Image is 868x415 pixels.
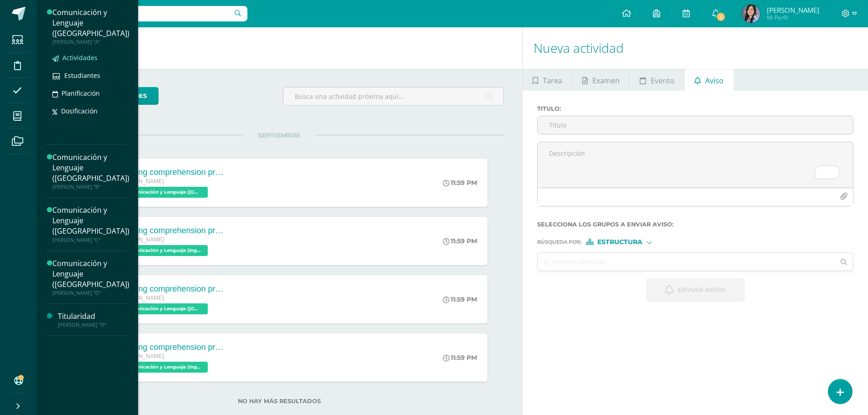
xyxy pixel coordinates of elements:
div: [PERSON_NAME] "B" [52,184,129,190]
span: Tarea [543,70,562,92]
button: Enviar aviso [646,278,745,302]
input: Ej. Primero primaria [538,253,835,271]
div: 11:59 PM [443,237,477,245]
span: [PERSON_NAME] [767,5,819,15]
span: Enviar aviso [678,279,726,301]
span: Actividades [62,53,98,62]
input: Busca una actividad próxima aquí... [283,87,503,105]
input: Titulo [538,116,853,134]
span: Comunicación y Lenguaje (Inglés) 'A' [117,245,208,256]
div: Reading comprehension practice [117,168,226,177]
div: Comunicación y Lenguaje ([GEOGRAPHIC_DATA]) [52,205,129,236]
div: [PERSON_NAME] "A" [52,39,129,45]
div: Comunicación y Lenguaje ([GEOGRAPHIC_DATA]) [52,258,129,290]
a: Planificación [52,88,129,98]
a: Evento [630,69,684,91]
a: Tarea [523,69,572,91]
span: [PERSON_NAME] [117,236,164,243]
span: Comunicación y Lenguaje (Inglés) 'D' [117,362,208,373]
span: Aviso [705,70,724,92]
span: Comunicación y Lenguaje (Inglés) 'B' [117,187,208,198]
a: Titularidad[PERSON_NAME] "D" [58,311,127,328]
span: 1 [716,12,726,22]
div: [PERSON_NAME] "D" [52,290,129,296]
span: Estudiantes [64,71,100,80]
div: [PERSON_NAME] "D" [58,322,127,328]
div: [object Object] [586,239,654,245]
div: Reading comprehension practice [117,284,226,294]
div: 11:59 PM [443,354,477,362]
div: Comunicación y Lenguaje ([GEOGRAPHIC_DATA]) [52,7,129,39]
span: Mi Perfil [767,14,819,21]
a: Examen [572,69,629,91]
label: Titulo : [537,105,853,112]
img: 055d0232309eceac77de527047121526.png [742,5,760,23]
a: Comunicación y Lenguaje ([GEOGRAPHIC_DATA])[PERSON_NAME] "B" [52,152,129,190]
span: Comunicación y Lenguaje (Inglés) 'C' [117,303,208,314]
a: Estudiantes [52,70,129,81]
span: Estructura [597,240,642,245]
a: Dosificación [52,106,129,116]
a: Comunicación y Lenguaje ([GEOGRAPHIC_DATA])[PERSON_NAME] "A" [52,7,129,45]
div: [PERSON_NAME] "C" [52,237,129,243]
span: Dosificación [61,107,98,115]
label: Selecciona los grupos a enviar aviso : [537,221,853,228]
label: No hay más resultados [55,398,504,405]
a: Aviso [684,69,733,91]
a: Comunicación y Lenguaje ([GEOGRAPHIC_DATA])[PERSON_NAME] "C" [52,205,129,243]
h1: Nueva actividad [534,27,857,69]
div: Comunicación y Lenguaje ([GEOGRAPHIC_DATA]) [52,152,129,184]
span: [PERSON_NAME] [117,295,164,301]
span: Búsqueda por : [537,240,581,245]
h1: Actividades [47,27,511,69]
span: Examen [592,70,620,92]
span: Evento [651,70,674,92]
div: Reading comprehension practice [117,343,226,352]
span: [PERSON_NAME] [117,353,164,359]
span: Planificación [62,89,100,97]
div: Reading comprehension practice [117,226,226,236]
div: 11:59 PM [443,295,477,303]
div: 11:59 PM [443,179,477,187]
div: Titularidad [58,311,127,322]
span: [PERSON_NAME] [117,178,164,184]
textarea: To enrich screen reader interactions, please activate Accessibility in Grammarly extension settings [538,142,853,188]
a: Actividades [52,52,129,63]
a: Comunicación y Lenguaje ([GEOGRAPHIC_DATA])[PERSON_NAME] "D" [52,258,129,296]
input: Busca un usuario... [42,6,247,21]
span: SEPTIEMBRE [243,131,315,139]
